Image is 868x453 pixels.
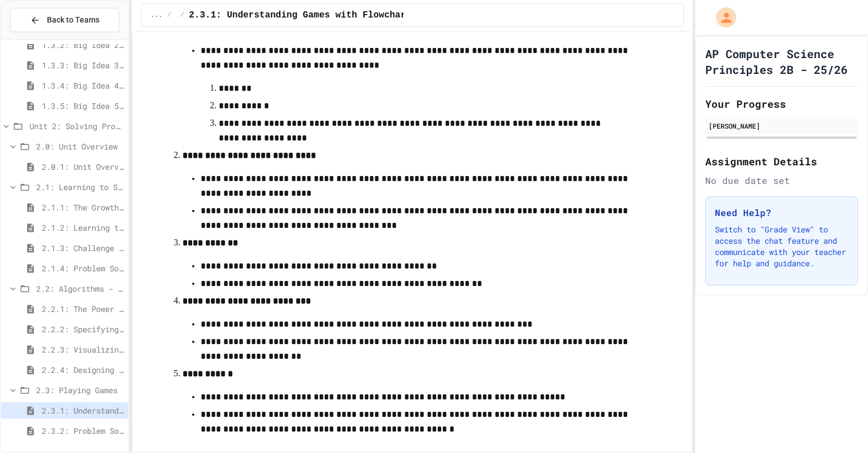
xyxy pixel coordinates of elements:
[36,140,124,152] span: 2.0: Unit Overview
[42,39,124,51] span: 1.3.2: Big Idea 2 - Data
[42,59,124,71] span: 1.3.3: Big Idea 3 - Algorithms and Programming
[36,181,124,193] span: 2.1: Learning to Solve Hard Problems
[42,323,124,335] span: 2.2.2: Specifying Ideas with Pseudocode
[42,404,124,416] span: 2.3.1: Understanding Games with Flowcharts
[42,100,124,112] span: 1.3.5: Big Idea 5 - Impact of Computing
[180,11,184,20] span: /
[704,5,739,30] div: My Account
[167,11,171,20] span: /
[42,80,124,91] span: 1.3.4: Big Idea 4 - Computing Systems and Networks
[42,262,124,274] span: 2.1.4: Problem Solving Practice
[42,425,124,437] span: 2.3.2: Problem Solving Reflection
[36,283,124,294] span: 2.2: Algorithms - from Pseudocode to Flowcharts
[42,303,124,315] span: 2.2.1: The Power of Algorithms
[709,121,854,131] div: [PERSON_NAME]
[42,364,124,376] span: 2.2.4: Designing Flowcharts
[42,344,124,355] span: 2.2.3: Visualizing Logic with Flowcharts
[42,222,124,234] span: 2.1.2: Learning to Solve Hard Problems
[150,11,163,20] span: ...
[715,224,848,269] p: Switch to "Grade View" to access the chat feature and communicate with your teacher for help and ...
[10,8,119,32] button: Back to Teams
[705,153,858,169] h2: Assignment Details
[715,206,848,219] h3: Need Help?
[189,8,416,22] span: 2.3.1: Understanding Games with Flowcharts
[705,46,858,77] h1: AP Computer Science Principles 2B - 25/26
[42,161,124,173] span: 2.0.1: Unit Overview
[36,384,124,396] span: 2.3: Playing Games
[705,174,858,187] div: No due date set
[29,120,124,132] span: Unit 2: Solving Problems in Computer Science
[42,201,124,213] span: 2.1.1: The Growth Mindset
[42,242,124,254] span: 2.1.3: Challenge Problem - The Bridge
[47,14,99,26] span: Back to Teams
[705,96,858,112] h2: Your Progress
